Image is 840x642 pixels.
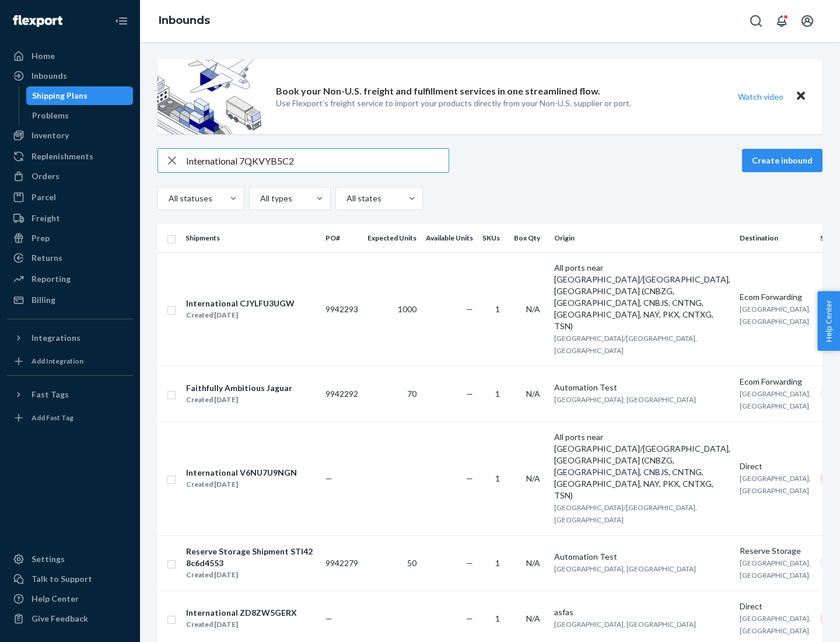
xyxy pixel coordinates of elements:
div: Fast Tags [32,389,69,400]
div: Talk to Support [32,573,92,585]
div: Returns [32,252,62,264]
div: Shipping Plans [32,90,87,102]
a: Shipping Plans [26,86,134,105]
a: Inbounds [159,14,210,27]
div: Inbounds [32,70,67,82]
span: — [466,613,473,623]
td: 9942293 [321,252,363,366]
span: 1 [495,613,500,623]
a: Talk to Support [7,570,133,588]
div: Problems [32,110,69,121]
div: Settings [32,553,65,565]
button: Help Center [817,291,840,351]
button: Give Feedback [7,609,133,628]
div: Freight [32,212,60,224]
th: Available Units [421,224,478,252]
span: [GEOGRAPHIC_DATA]/[GEOGRAPHIC_DATA], [GEOGRAPHIC_DATA] [554,334,697,355]
button: Close [793,88,808,105]
a: Inbounds [7,67,133,85]
div: Created [DATE] [186,309,295,321]
button: Fast Tags [7,385,133,404]
button: Open account menu [796,9,819,33]
th: SKUs [478,224,509,252]
a: Prep [7,229,133,247]
p: Use Flexport’s freight service to import your products directly from your Non-U.S. supplier or port. [276,97,631,109]
span: — [325,473,332,483]
a: Billing [7,291,133,309]
button: Integrations [7,329,133,347]
div: Reporting [32,273,71,285]
th: PO# [321,224,363,252]
div: Created [DATE] [186,569,316,581]
span: 1000 [398,304,416,314]
div: Automation Test [554,551,730,563]
th: Expected Units [363,224,421,252]
a: Inventory [7,126,133,145]
span: — [466,558,473,568]
div: asfas [554,606,730,618]
span: — [466,304,473,314]
div: Give Feedback [32,613,88,624]
div: Orders [32,170,60,182]
div: Automation Test [554,382,730,393]
a: Problems [26,106,134,125]
button: Open notifications [770,9,793,33]
a: Returns [7,249,133,267]
div: Billing [32,294,55,306]
th: Destination [735,224,815,252]
div: Prep [32,232,50,244]
span: N/A [526,613,540,623]
p: Book your Non-U.S. freight and fulfillment services in one streamlined flow. [276,85,600,98]
ol: breadcrumbs [149,4,219,38]
span: [GEOGRAPHIC_DATA], [GEOGRAPHIC_DATA] [740,614,811,635]
div: Inventory [32,130,69,141]
div: International V6NU7U9NGN [186,467,297,479]
input: All states [345,193,346,204]
div: Parcel [32,191,56,203]
div: Ecom Forwarding [740,291,811,303]
div: All ports near [GEOGRAPHIC_DATA]/[GEOGRAPHIC_DATA], [GEOGRAPHIC_DATA] (CNBZG, [GEOGRAPHIC_DATA], ... [554,262,730,332]
span: — [466,389,473,399]
span: N/A [526,389,540,399]
div: Integrations [32,332,80,344]
span: [GEOGRAPHIC_DATA], [GEOGRAPHIC_DATA] [554,395,696,404]
a: Orders [7,167,133,186]
span: N/A [526,304,540,314]
a: Add Integration [7,352,133,371]
div: All ports near [GEOGRAPHIC_DATA]/[GEOGRAPHIC_DATA], [GEOGRAPHIC_DATA] (CNBZG, [GEOGRAPHIC_DATA], ... [554,431,730,501]
a: Reporting [7,270,133,288]
span: 1 [495,558,500,568]
input: All types [259,193,260,204]
a: Parcel [7,188,133,207]
button: Close Navigation [110,9,133,33]
a: Home [7,47,133,65]
span: [GEOGRAPHIC_DATA], [GEOGRAPHIC_DATA] [740,559,811,580]
th: Origin [549,224,735,252]
div: Help Center [32,593,79,605]
a: Help Center [7,589,133,608]
span: [GEOGRAPHIC_DATA], [GEOGRAPHIC_DATA] [740,474,811,495]
div: Add Fast Tag [32,413,73,423]
span: 50 [407,558,416,568]
button: Open Search Box [744,9,768,33]
div: Created [DATE] [186,394,292,406]
span: — [466,473,473,483]
a: Settings [7,550,133,568]
span: [GEOGRAPHIC_DATA], [GEOGRAPHIC_DATA] [554,564,696,573]
button: Create inbound [742,149,822,172]
span: 1 [495,304,500,314]
div: Direct [740,460,811,472]
a: Add Fast Tag [7,409,133,427]
span: — [325,613,332,623]
div: Created [DATE] [186,479,297,490]
img: Flexport logo [13,15,62,27]
span: 70 [407,389,416,399]
div: Reserve Storage Shipment STI428c6d4553 [186,546,316,569]
a: Replenishments [7,147,133,166]
div: International ZD8ZW5GERX [186,607,297,619]
div: Faithfully Ambitious Jaguar [186,382,292,394]
div: Add Integration [32,356,83,366]
span: N/A [526,558,540,568]
td: 9942279 [321,535,363,591]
